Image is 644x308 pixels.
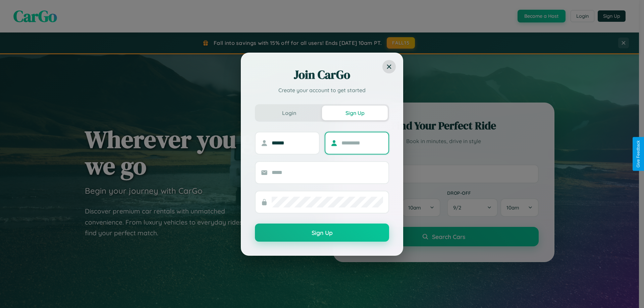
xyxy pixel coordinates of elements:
[322,106,388,120] button: Sign Up
[256,106,322,120] button: Login
[255,224,389,242] button: Sign Up
[255,86,389,94] p: Create your account to get started
[255,67,389,83] h2: Join CarGo
[636,140,641,168] div: Give Feedback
